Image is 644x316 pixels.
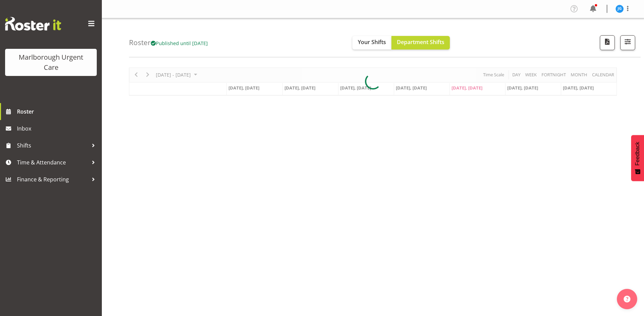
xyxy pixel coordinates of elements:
img: help-xxl-2.png [624,296,630,302]
span: Published until [DATE] [151,40,208,46]
span: Roster [17,106,98,117]
span: Feedback [634,142,641,165]
h4: Roster [129,39,208,46]
button: Filter Shifts [620,35,635,50]
div: Marlborough Urgent Care [12,52,90,73]
span: Shifts [17,140,88,151]
img: Rosterit website logo [5,17,61,31]
img: josephine-godinez11850.jpg [615,5,624,13]
span: Inbox [17,123,98,134]
button: Department Shifts [391,36,450,50]
span: Department Shifts [397,38,444,46]
button: Download a PDF of the roster according to the set date range. [600,35,615,50]
button: Your Shifts [352,36,391,50]
span: Your Shifts [358,38,386,46]
span: Finance & Reporting [17,174,88,184]
span: Time & Attendance [17,157,88,167]
button: Feedback - Show survey [631,135,644,181]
